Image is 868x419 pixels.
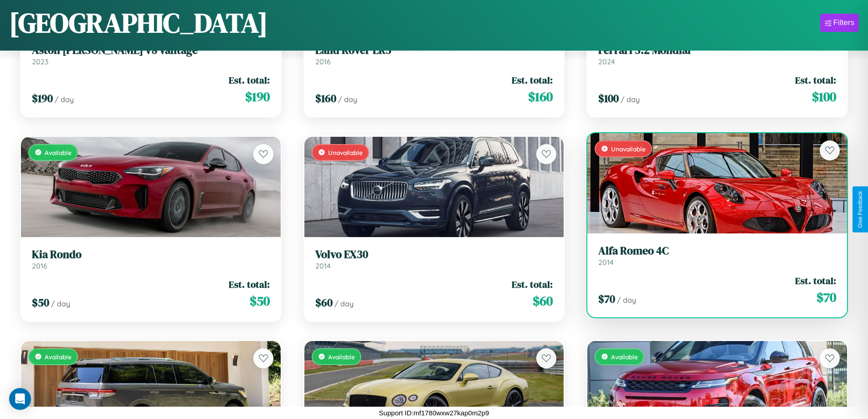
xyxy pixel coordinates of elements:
[617,295,636,305] span: / day
[795,73,836,87] span: Est. total:
[857,191,863,228] div: Give Feedback
[328,149,363,156] span: Unavailable
[338,95,357,104] span: / day
[598,244,836,267] a: Alfa Romeo 4C2014
[55,95,74,104] span: / day
[598,44,836,66] a: Ferrari 3.2 Mondial2024
[512,73,553,87] span: Est. total:
[528,88,553,106] span: $ 160
[315,248,553,261] h3: Volvo EX30
[795,274,836,287] span: Est. total:
[379,407,489,419] p: Support ID: mf1780wxw27kap0m2p9
[833,18,854,27] div: Filters
[229,73,270,87] span: Est. total:
[45,353,72,361] span: Available
[245,88,270,106] span: $ 190
[812,88,836,106] span: $ 100
[598,91,619,106] span: $ 100
[9,388,31,410] div: Open Intercom Messenger
[598,57,615,66] span: 2024
[820,14,859,32] button: Filters
[598,44,836,57] h3: Ferrari 3.2 Mondial
[611,353,638,361] span: Available
[32,44,270,57] h3: Aston [PERSON_NAME] V8 Vantage
[817,288,836,306] span: $ 70
[32,248,270,261] h3: Kia Rondo
[334,299,354,308] span: / day
[315,295,333,310] span: $ 60
[621,95,640,104] span: / day
[598,244,836,258] h3: Alfa Romeo 4C
[250,292,270,310] span: $ 50
[315,44,553,66] a: Land Rover LR32016
[315,44,553,57] h3: Land Rover LR3
[315,248,553,270] a: Volvo EX302014
[32,91,53,106] span: $ 190
[32,57,48,66] span: 2023
[598,258,614,267] span: 2014
[32,248,270,270] a: Kia Rondo2016
[32,44,270,66] a: Aston [PERSON_NAME] V8 Vantage2023
[328,353,355,361] span: Available
[315,91,336,106] span: $ 160
[611,145,646,153] span: Unavailable
[512,278,553,291] span: Est. total:
[51,299,70,308] span: / day
[598,291,615,306] span: $ 70
[229,278,270,291] span: Est. total:
[9,4,268,41] h1: [GEOGRAPHIC_DATA]
[315,261,331,270] span: 2014
[315,57,331,66] span: 2016
[45,149,72,156] span: Available
[32,295,49,310] span: $ 50
[32,261,47,270] span: 2016
[533,292,553,310] span: $ 60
